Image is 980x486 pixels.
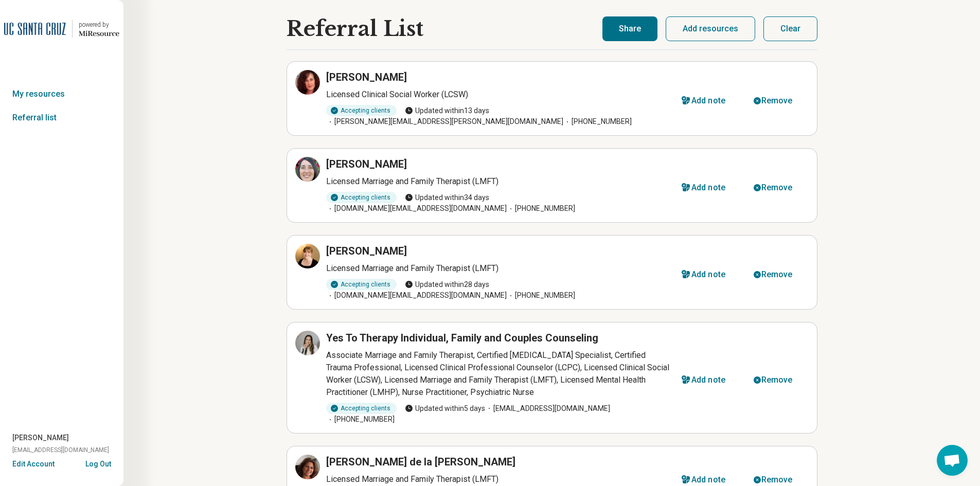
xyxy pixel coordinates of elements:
[405,105,489,116] span: Updated within 13 days
[326,116,563,127] span: [PERSON_NAME][EMAIL_ADDRESS][PERSON_NAME][DOMAIN_NAME]
[691,476,725,484] div: Add note
[326,175,670,188] p: Licensed Marriage and Family Therapist (LMFT)
[563,116,632,127] span: [PHONE_NUMBER]
[12,459,55,470] button: Edit Account
[326,349,670,399] p: Associate Marriage and Family Therapist, Certified [MEDICAL_DATA] Specialist, Certified Trauma Pr...
[326,192,397,203] div: Accepting clients
[405,192,489,203] span: Updated within 34 days
[12,445,109,455] span: [EMAIL_ADDRESS][DOMAIN_NAME]
[669,262,741,287] button: Add note
[507,290,575,301] span: [PHONE_NUMBER]
[326,403,397,414] div: Accepting clients
[326,70,407,84] h3: [PERSON_NAME]
[326,105,397,116] div: Accepting clients
[326,414,395,425] span: [PHONE_NUMBER]
[937,445,968,476] div: Open chat
[741,368,809,392] button: Remove
[4,16,119,41] a: University of California at Santa Cruzpowered by
[691,184,725,192] div: Add note
[326,290,507,301] span: [DOMAIN_NAME][EMAIL_ADDRESS][DOMAIN_NAME]
[602,16,657,41] button: Share
[79,20,119,29] div: powered by
[761,97,793,105] div: Remove
[326,331,598,345] h3: Yes To Therapy Individual, Family and Couples Counseling
[666,16,755,41] button: Add resources
[761,376,793,384] div: Remove
[669,88,741,113] button: Add note
[691,271,725,279] div: Add note
[4,16,66,41] img: University of California at Santa Cruz
[326,473,670,485] p: Licensed Marriage and Family Therapist (LMFT)
[507,203,575,214] span: [PHONE_NUMBER]
[326,203,507,214] span: [DOMAIN_NAME][EMAIL_ADDRESS][DOMAIN_NAME]
[669,175,741,200] button: Add note
[691,97,725,105] div: Add note
[669,368,741,392] button: Add note
[326,455,515,469] h3: [PERSON_NAME] de la [PERSON_NAME]
[326,244,407,258] h3: [PERSON_NAME]
[761,476,793,484] div: Remove
[761,271,793,279] div: Remove
[761,184,793,192] div: Remove
[763,16,817,41] button: Clear
[485,403,610,414] span: [EMAIL_ADDRESS][DOMAIN_NAME]
[741,175,809,200] button: Remove
[691,376,725,384] div: Add note
[326,88,670,101] p: Licensed Clinical Social Worker (LCSW)
[85,459,111,467] button: Log Out
[741,262,809,287] button: Remove
[326,157,407,171] h3: [PERSON_NAME]
[741,88,809,113] button: Remove
[405,279,489,290] span: Updated within 28 days
[287,17,423,41] h1: Referral List
[326,262,670,275] p: Licensed Marriage and Family Therapist (LMFT)
[405,403,485,414] span: Updated within 5 days
[12,433,69,443] span: [PERSON_NAME]
[326,279,397,290] div: Accepting clients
